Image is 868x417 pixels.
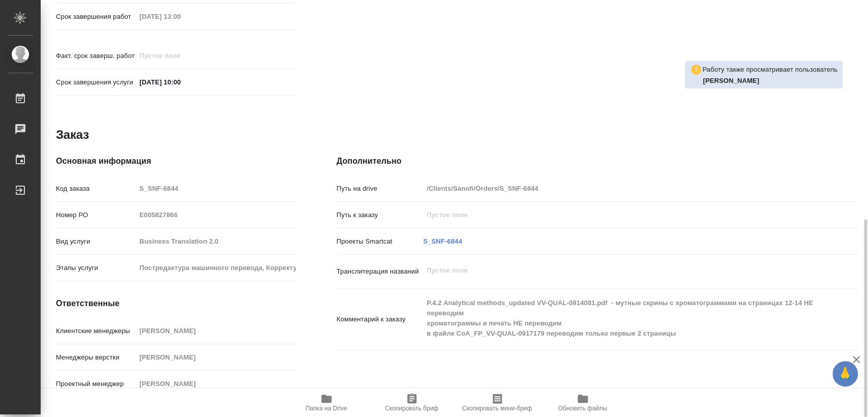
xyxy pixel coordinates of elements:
button: Скопировать бриф [369,389,455,417]
input: Пустое поле [136,181,295,196]
b: [PERSON_NAME] [703,77,759,84]
button: 🙏 [832,361,858,386]
input: Пустое поле [136,207,295,222]
span: Скопировать бриф [385,405,438,412]
p: Путь к заказу [337,210,424,220]
h4: Основная информация [56,155,296,167]
span: Скопировать мини-бриф [462,405,532,412]
p: Менеджеры верстки [56,352,136,363]
a: S_SNF-6844 [423,237,462,245]
p: Путь на drive [337,184,424,194]
p: Срок завершения работ [56,12,136,22]
p: Проектный менеджер [56,379,136,389]
p: Горшкова Валентина [703,76,837,86]
input: Пустое поле [423,181,813,196]
p: Факт. срок заверш. работ [56,51,136,61]
input: Пустое поле [136,234,295,249]
h2: Заказ [56,127,89,143]
input: Пустое поле [136,260,295,275]
input: Пустое поле [136,376,295,391]
p: Этапы услуги [56,263,136,273]
p: Код заказа [56,184,136,194]
h4: Ответственные [56,297,296,310]
input: Пустое поле [136,9,225,24]
p: Срок завершения услуги [56,77,136,87]
textarea: P.4.2 Analytical methods_updated VV-QUAL-0914081.pdf - мутные скрины с хроматограммами на страниц... [423,294,813,342]
input: Пустое поле [136,323,295,338]
p: Комментарий к заказу [337,314,424,324]
input: Пустое поле [136,350,295,365]
input: Пустое поле [423,207,813,222]
button: Скопировать мини-бриф [455,389,540,417]
span: 🙏 [836,363,854,384]
input: ✎ Введи что-нибудь [136,75,225,90]
input: Пустое поле [136,48,225,63]
span: Обновить файлы [558,405,607,412]
p: Клиентские менеджеры [56,326,136,336]
p: Транслитерация названий [337,266,424,277]
p: Номер РО [56,210,136,220]
button: Папка на Drive [284,389,369,417]
p: Работу также просматривает пользователь [702,65,837,75]
button: Обновить файлы [540,389,625,417]
p: Вид услуги [56,236,136,247]
p: Проекты Smartcat [337,236,424,247]
span: Папка на Drive [306,405,347,412]
h4: Дополнительно [337,155,857,167]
